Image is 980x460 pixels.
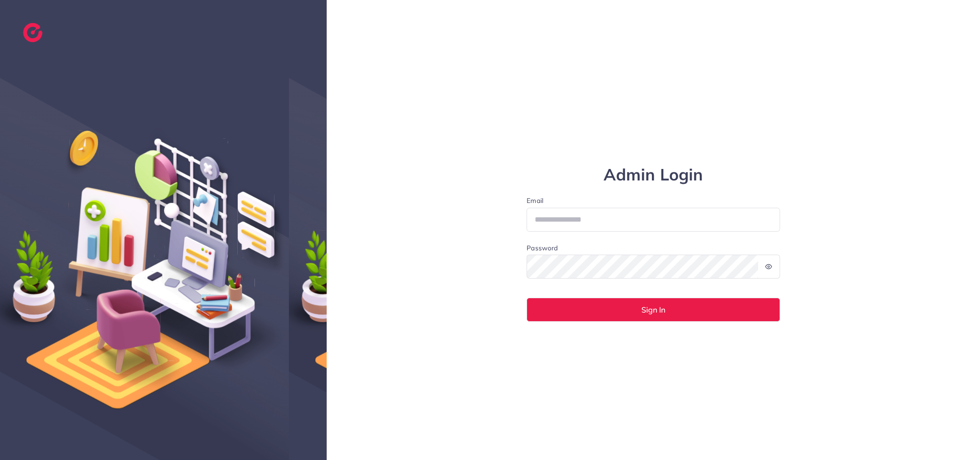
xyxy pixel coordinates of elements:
button: Sign In [527,298,780,322]
span: Sign In [641,306,665,314]
label: Password [527,243,558,253]
label: Email [527,196,780,205]
h1: Admin Login [527,165,780,185]
img: logo [23,23,43,42]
